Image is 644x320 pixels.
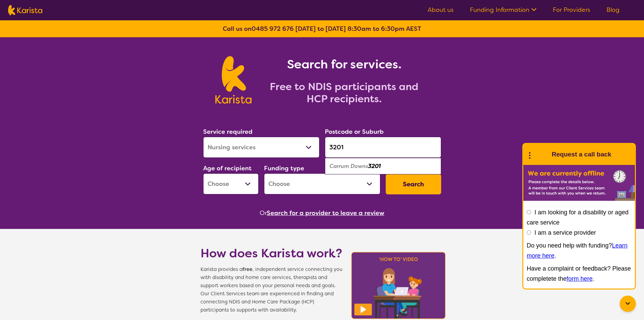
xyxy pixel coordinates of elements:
img: Karista [534,148,548,161]
a: form here [567,275,593,282]
label: Age of recipient [203,164,252,172]
label: Funding type [264,164,304,172]
em: Carrum Downs [330,163,368,170]
label: I am a service provider [534,229,596,236]
b: free [242,266,253,273]
label: Service required [203,128,253,136]
b: Call us on [DATE] to [DATE] 8:30am to 6:30pm AEST [223,25,421,33]
button: Search [386,174,441,194]
a: Blog [606,6,620,14]
em: 3201 [368,163,381,170]
img: Karista logo [215,56,252,104]
input: Type [325,137,441,158]
div: Carrum Downs 3201 [328,160,438,173]
p: Have a complaint or feedback? Please completete the . [527,263,631,284]
label: Postcode or Suburb [325,128,384,136]
a: 0485 972 676 [252,25,294,33]
img: Karista offline chat form to request call back [523,165,635,201]
label: I am looking for a disability or aged care service [527,209,628,226]
h1: Request a call back [552,149,611,159]
h1: Search for services. [260,56,429,72]
span: Karista provides a , independent service connecting you with disability and home care services, t... [200,265,342,314]
h1: How does Karista work? [200,245,342,261]
p: Do you need help with funding? . [527,240,631,261]
a: About us [428,6,454,14]
h2: Free to NDIS participants and HCP recipients. [260,81,429,105]
a: Funding Information [470,6,536,14]
a: For Providers [553,6,590,14]
span: Or [260,208,267,218]
img: Karista logo [8,5,42,15]
button: Search for a provider to leave a review [267,208,384,218]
